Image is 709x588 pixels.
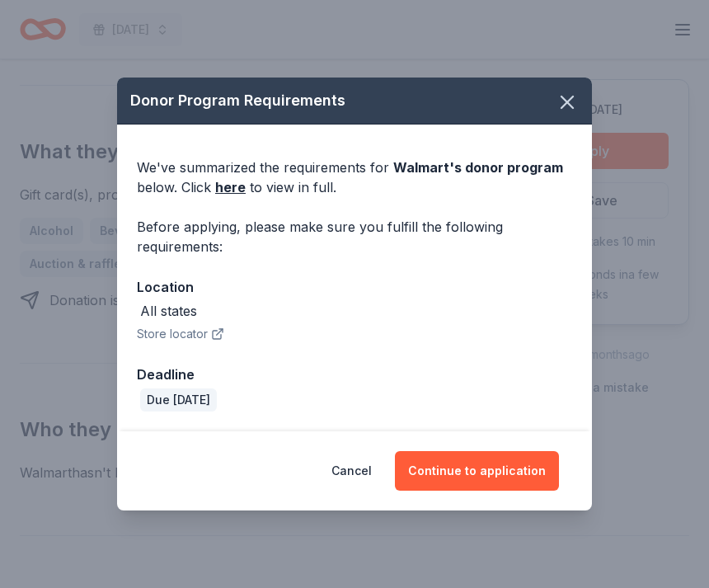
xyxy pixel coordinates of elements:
[137,364,572,385] div: Deadline
[395,451,559,491] button: Continue to application
[215,177,246,197] a: here
[137,276,572,298] div: Location
[140,301,197,321] div: All states
[117,78,592,125] div: Donor Program Requirements
[140,388,217,412] div: Due [DATE]
[137,158,572,197] div: We've summarized the requirements for below. Click to view in full.
[137,324,224,344] button: Store locator
[137,217,572,256] div: Before applying, please make sure you fulfill the following requirements:
[393,159,563,176] span: Walmart 's donor program
[331,451,372,491] button: Cancel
